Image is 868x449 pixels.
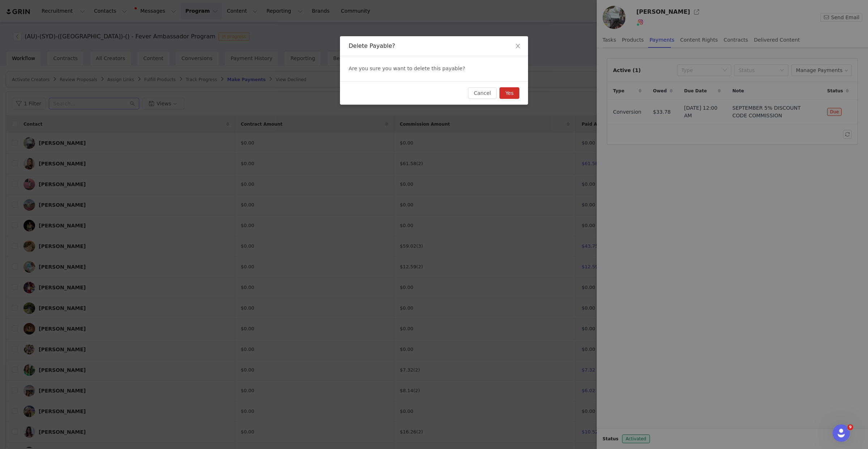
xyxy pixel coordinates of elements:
button: Yes [499,87,519,99]
div: Are you sure you want to delete this payable? [340,56,528,81]
span: 9 [847,424,853,430]
button: Close [508,36,528,56]
iframe: Intercom live chat [833,424,850,442]
div: Delete Payable? [349,42,519,50]
i: icon: close [515,43,521,49]
button: Cancel [468,87,497,99]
